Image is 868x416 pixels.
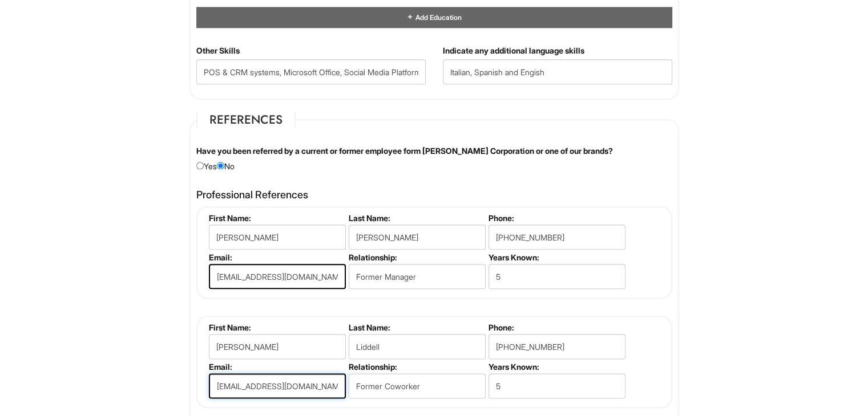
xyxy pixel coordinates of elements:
[209,362,344,372] label: Email:
[196,111,296,128] legend: References
[196,189,672,201] h4: Professional References
[196,59,426,84] input: Other Skills
[488,362,624,372] label: Years Known:
[349,213,484,223] label: Last Name:
[209,213,344,223] label: First Name:
[488,323,624,332] label: Phone:
[488,213,624,223] label: Phone:
[349,252,484,262] label: Relationship:
[349,362,484,372] label: Relationship:
[406,13,461,22] a: Add Education
[209,323,344,332] label: First Name:
[349,323,484,332] label: Last Name:
[188,145,681,172] div: Yes No
[443,59,672,84] input: Additional Language Skills
[196,145,613,157] label: Have you been referred by a current or former employee form [PERSON_NAME] Corporation or one of o...
[196,45,240,56] label: Other Skills
[414,13,461,22] span: Add Education
[209,252,344,262] label: Email:
[488,252,624,262] label: Years Known:
[443,45,584,56] label: Indicate any additional language skills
